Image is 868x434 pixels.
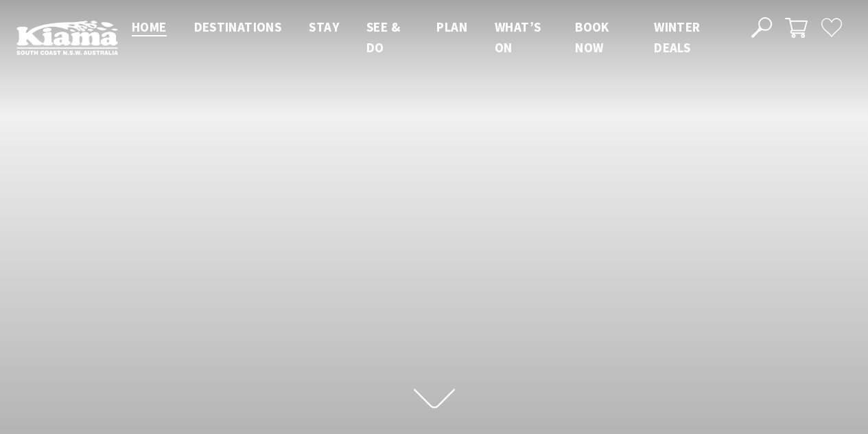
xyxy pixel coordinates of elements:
[436,19,467,35] span: Plan
[654,19,700,56] span: Winter Deals
[16,20,118,55] img: Kiama Logo
[366,19,400,56] span: See & Do
[309,19,339,35] span: Stay
[575,19,609,56] span: Book now
[495,19,541,56] span: What’s On
[132,19,167,35] span: Home
[118,17,736,58] nav: Main Menu
[194,19,282,35] span: Destinations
